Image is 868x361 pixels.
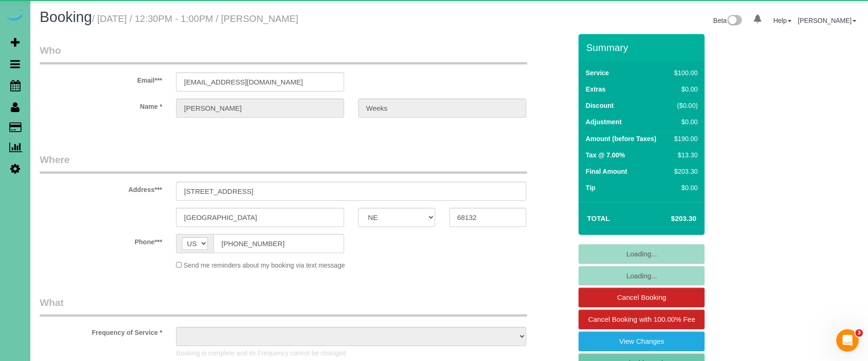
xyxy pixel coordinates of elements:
span: Cancel Booking with 100.00% Fee [588,315,695,323]
a: [PERSON_NAME] [798,17,856,24]
label: Extras [586,85,606,94]
label: Frequency of Service * [33,325,169,337]
span: Booking [40,9,92,25]
h3: Summary [586,42,700,53]
a: Cancel Booking [579,288,705,307]
legend: Who [40,43,527,64]
label: Tip [586,183,595,192]
div: $0.00 [670,117,698,127]
div: $13.30 [670,150,698,160]
a: Beta [713,17,742,24]
div: $0.00 [670,85,698,94]
label: Discount [586,101,614,110]
div: $190.00 [670,134,698,143]
iframe: Intercom live chat [836,329,859,352]
div: ($0.00) [670,101,698,110]
label: Adjustment [586,117,621,127]
a: Cancel Booking with 100.00% Fee [579,310,705,329]
img: Automaid Logo [6,9,24,22]
div: $0.00 [670,183,698,192]
strong: Total [587,214,610,222]
span: 3 [855,329,863,337]
a: View Changes [579,332,705,351]
legend: What [40,296,527,317]
img: New interface [727,15,742,27]
label: Final Amount [586,167,627,176]
h4: $203.30 [643,215,696,223]
a: Help [773,17,791,24]
div: $100.00 [670,68,698,78]
legend: Where [40,153,527,174]
label: Amount (before Taxes) [586,134,656,143]
div: $203.30 [670,167,698,176]
small: / [DATE] / 12:30PM - 1:00PM / [PERSON_NAME] [92,14,298,24]
p: Booking is complete and its Frequency cannot be changed [176,348,526,358]
label: Service [586,68,609,78]
label: Name * [33,99,169,111]
label: Tax @ 7.00% [586,150,625,160]
span: Send me reminders about my booking via text message [183,262,345,269]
